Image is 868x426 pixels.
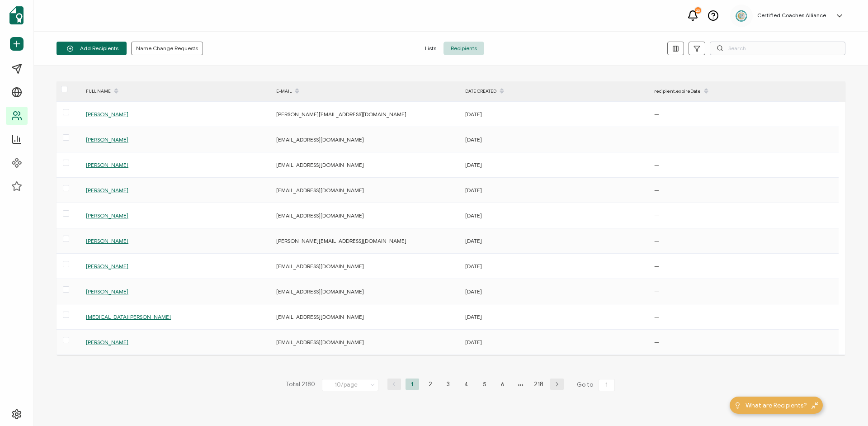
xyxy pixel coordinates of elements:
span: [DATE] [465,187,482,194]
span: [DATE] [465,161,482,168]
span: — [654,339,659,346]
span: [PERSON_NAME] [86,288,128,295]
li: 2 [424,379,437,390]
span: [EMAIL_ADDRESS][DOMAIN_NAME] [276,212,364,219]
span: [EMAIL_ADDRESS][DOMAIN_NAME] [276,263,364,270]
div: FULL NAME [81,84,272,99]
li: 218 [532,379,546,390]
div: 23 [695,7,701,14]
span: [DATE] [465,212,482,219]
span: [DATE] [465,136,482,143]
span: [DATE] [465,288,482,295]
span: Recipients [443,42,484,55]
span: [PERSON_NAME] [86,339,128,346]
li: 4 [460,379,473,390]
span: [PERSON_NAME] [86,263,128,270]
span: [PERSON_NAME] [86,136,128,143]
input: Select [322,379,378,391]
span: Lists [418,42,443,55]
div: E-MAIL [272,84,461,99]
span: [PERSON_NAME][EMAIL_ADDRESS][DOMAIN_NAME] [276,111,406,118]
li: 1 [406,379,419,390]
span: [PERSON_NAME] [86,187,128,194]
span: [EMAIL_ADDRESS][DOMAIN_NAME] [276,136,364,143]
span: — [654,237,659,244]
span: [EMAIL_ADDRESS][DOMAIN_NAME] [276,187,364,194]
span: [EMAIL_ADDRESS][DOMAIN_NAME] [276,288,364,295]
span: [DATE] [465,313,482,320]
span: [DATE] [465,339,482,346]
iframe: Chat Widget [823,383,868,426]
span: — [654,288,659,295]
span: [PERSON_NAME] [86,237,128,244]
span: — [654,313,659,320]
button: Name Change Requests [131,42,203,55]
span: Name Change Requests [136,46,198,51]
span: [PERSON_NAME] [86,212,128,219]
span: — [654,136,659,143]
button: Add Recipients [57,42,127,55]
h5: Certified Coaches Alliance [757,12,826,19]
span: [DATE] [465,237,482,244]
span: [PERSON_NAME] [86,161,128,168]
span: [EMAIL_ADDRESS][DOMAIN_NAME] [276,313,364,320]
span: [EMAIL_ADDRESS][DOMAIN_NAME] [276,339,364,346]
img: minimize-icon.svg [811,402,818,409]
input: Search [710,42,845,55]
img: sertifier-logomark-colored.svg [9,6,24,24]
span: What are Recipients? [745,401,807,410]
div: DATE CREATED [461,84,650,99]
li: 6 [496,379,509,390]
span: [MEDICAL_DATA][PERSON_NAME] [86,313,171,320]
div: recipient.expireDate [650,84,839,99]
span: Go to [577,379,617,391]
span: — [654,263,659,270]
span: — [654,212,659,219]
span: [EMAIL_ADDRESS][DOMAIN_NAME] [276,161,364,168]
span: Total 2180 [286,379,315,391]
span: — [654,111,659,118]
span: [PERSON_NAME] [86,111,128,118]
span: — [654,187,659,194]
img: 2aa27aa7-df99-43f9-bc54-4d90c804c2bd.png [735,9,748,23]
span: [PERSON_NAME][EMAIL_ADDRESS][DOMAIN_NAME] [276,237,406,244]
li: 5 [478,379,491,390]
span: — [654,161,659,168]
span: [DATE] [465,111,482,118]
li: 3 [442,379,455,390]
span: [DATE] [465,263,482,270]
